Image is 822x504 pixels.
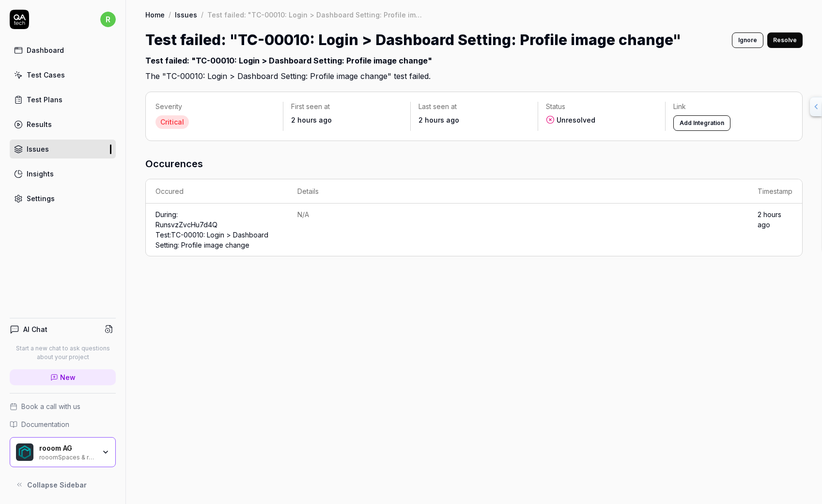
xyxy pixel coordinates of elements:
[27,169,54,179] div: Insights
[145,10,165,19] a: Home
[21,419,69,429] span: Documentation
[419,102,530,111] p: Last seen at
[10,344,116,362] p: Start a new chat to ask questions about your project
[748,179,802,204] th: Timestamp
[10,189,116,208] a: Settings
[145,157,803,171] h3: Occurences
[732,32,763,48] button: Ignore
[10,475,116,494] button: Collapse Sidebar
[10,369,116,385] a: New
[10,401,116,411] a: Book a call with us
[673,118,730,126] a: Add Integration
[146,204,288,256] td: During:
[767,32,803,48] button: Resolve
[291,116,332,124] time: 2 hours ago
[169,10,171,19] div: /
[23,324,47,334] h4: AI Chat
[546,102,657,111] p: Status
[10,419,116,429] a: Documentation
[27,144,49,154] div: Issues
[145,29,681,51] h1: Test failed: "TC-00010: Login > Dashboard Setting: Profile image change"
[10,164,116,183] a: Insights
[27,119,52,129] div: Results
[10,437,116,467] button: rooom AG Logorooom AGrooomSpaces & rooomProducts
[207,10,425,19] div: Test failed: "TC-00010: Login > Dashboard Setting: Profile image change"
[673,115,730,131] button: Add Integration
[145,51,803,82] h2: The "TC-00010: Login > Dashboard Setting: Profile image change" test failed.
[60,372,76,382] span: New
[100,10,116,29] button: r
[39,453,95,460] div: rooomSpaces & rooomProducts
[21,401,80,411] span: Book a call with us
[27,94,62,105] div: Test Plans
[145,55,492,70] div: Test failed: "TC-00010: Login > Dashboard Setting: Profile image change"
[201,10,203,19] div: /
[10,140,116,158] a: Issues
[27,45,64,55] div: Dashboard
[10,65,116,84] a: Test Cases
[288,179,748,204] th: Details
[155,220,268,249] a: RunsvzZvcHu7d4QTest:TC-00010: Login > Dashboard Setting: Profile image change
[546,115,657,125] div: Unresolved
[39,444,95,453] div: rooom AG
[419,116,459,124] time: 2 hours ago
[16,443,33,461] img: rooom AG Logo
[297,209,738,220] div: N/A
[175,10,197,19] a: Issues
[673,102,785,111] p: Link
[10,41,116,60] a: Dashboard
[291,102,403,111] p: First seen at
[10,90,116,109] a: Test Plans
[155,102,275,111] p: Severity
[27,193,55,204] div: Settings
[27,70,65,80] div: Test Cases
[758,210,781,229] time: 2 hours ago
[10,115,116,134] a: Results
[100,12,116,27] span: r
[27,480,87,490] span: Collapse Sidebar
[155,115,189,129] div: Critical
[146,179,288,204] th: Occured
